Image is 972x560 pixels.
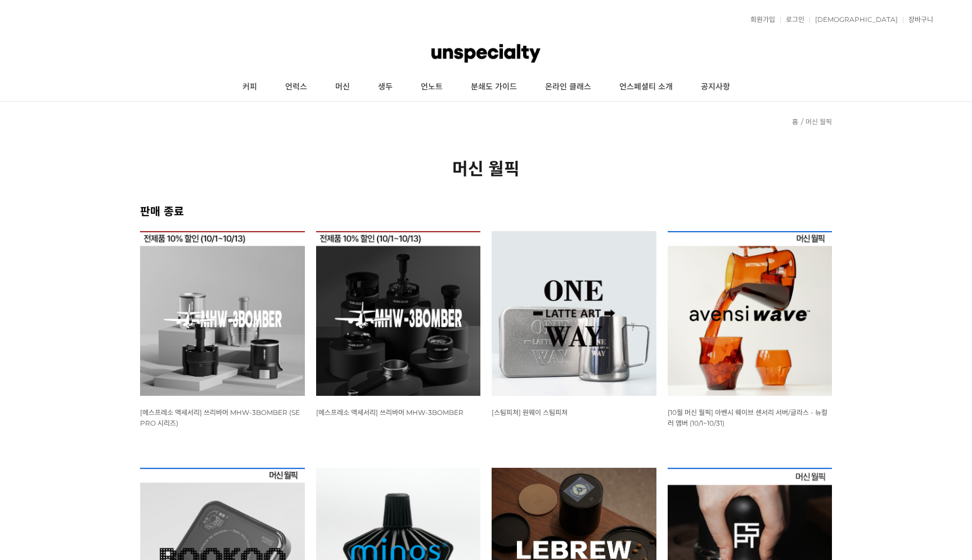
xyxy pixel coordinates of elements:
a: 홈 [792,118,798,126]
a: [스팀피쳐] 원웨이 스팀피쳐 [492,408,568,417]
a: 회원가입 [745,16,775,23]
a: 장바구니 [903,16,933,23]
a: 언스페셜티 소개 [605,73,687,101]
a: 생두 [364,73,407,101]
span: [스팀피쳐] 원웨이 스팀피쳐 [492,408,568,417]
img: 원웨이 스팀피쳐 [492,231,656,396]
a: [에스프레소 액세서리] 쓰리바머 MHW-3BOMBER (SE PRO 시리즈) [140,408,300,427]
a: [10월 머신 월픽] 아벤시 웨이브 센서리 서버/글라스 - 뉴컬러 앰버 (10/1~10/31) [668,408,827,427]
a: 언럭스 [271,73,321,101]
a: 머신 월픽 [805,118,832,126]
span: [10월 머신 월픽] 아벤시 웨이브 센서리 서버/글라스 - 뉴컬러 앰버 (10/1~10/31) [668,408,827,427]
a: [DEMOGRAPHIC_DATA] [809,16,898,23]
a: 온라인 클래스 [531,73,605,101]
span: [에스프레소 액세서리] 쓰리바머 MHW-3BOMBER [316,408,463,417]
h2: 머신 월픽 [140,155,832,180]
img: 쓰리바머 MHW-3BOMBER SE PRO 시리즈 [140,231,305,396]
a: [에스프레소 액세서리] 쓰리바머 MHW-3BOMBER [316,408,463,417]
img: [10월 머신 월픽] 아벤시 웨이브 센서리 서버/글라스 - 뉴컬러 앰버 (10/1~10/31) [668,231,832,396]
img: 언스페셜티 몰 [431,37,541,70]
span: [에스프레소 액세서리] 쓰리바머 MHW-3BOMBER (SE PRO 시리즈) [140,408,300,427]
a: 공지사항 [687,73,744,101]
a: 언노트 [407,73,457,101]
a: 분쇄도 가이드 [457,73,531,101]
a: 머신 [321,73,364,101]
h2: 판매 종료 [140,202,832,219]
img: 쓰리바머 MHW-3BOMBER [316,231,481,396]
a: 커피 [228,73,271,101]
a: 로그인 [780,16,804,23]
